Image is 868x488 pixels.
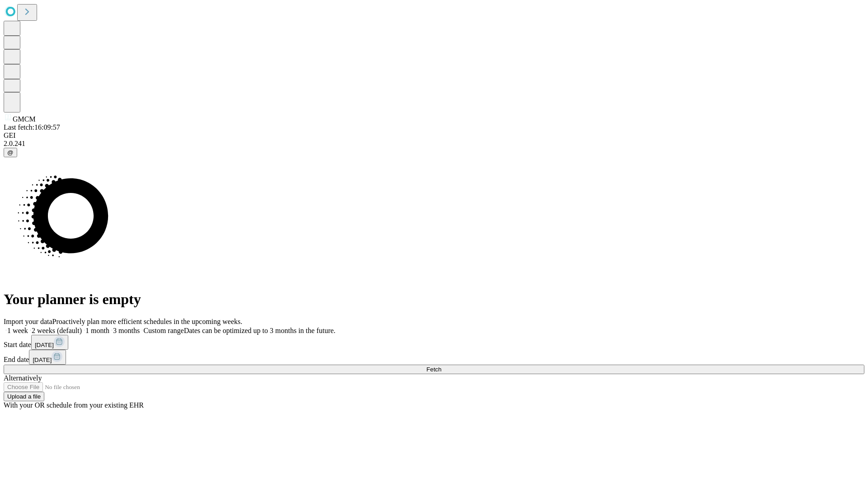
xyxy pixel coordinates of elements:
[29,350,66,365] button: [DATE]
[4,392,44,401] button: Upload a file
[184,327,335,334] span: Dates can be optimized up to 3 months in the future.
[4,365,864,374] button: Fetch
[113,327,140,334] span: 3 months
[143,327,184,334] span: Custom range
[4,131,864,140] div: GEI
[33,357,52,363] span: [DATE]
[4,318,52,325] span: Import your data
[426,366,441,373] span: Fetch
[52,318,242,325] span: Proactively plan more efficient schedules in the upcoming weeks.
[31,335,68,350] button: [DATE]
[32,327,82,334] span: 2 weeks (default)
[13,115,36,123] span: GMCM
[4,123,60,131] span: Last fetch: 16:09:57
[4,335,864,350] div: Start date
[4,401,144,409] span: With your OR schedule from your existing EHR
[4,140,864,148] div: 2.0.241
[4,291,864,308] h1: Your planner is empty
[4,350,864,365] div: End date
[7,149,14,156] span: @
[35,342,54,348] span: [DATE]
[4,374,42,382] span: Alternatively
[85,327,109,334] span: 1 month
[7,327,28,334] span: 1 week
[4,148,17,157] button: @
